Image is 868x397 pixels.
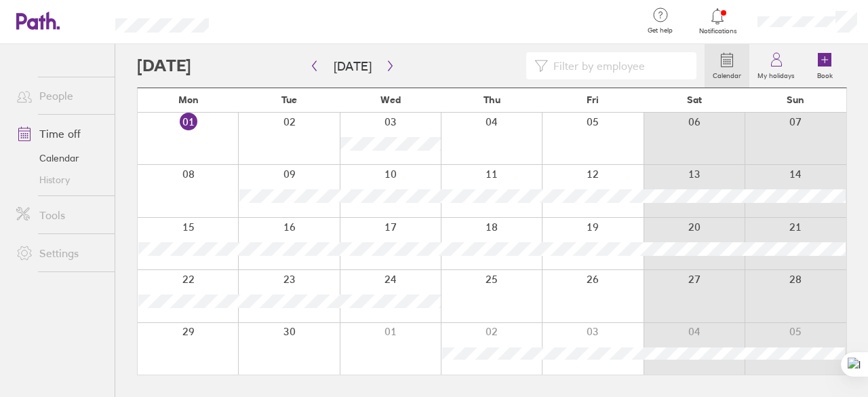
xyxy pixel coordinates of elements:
span: Get help [638,26,682,35]
span: Tue [281,94,297,105]
span: Mon [178,94,199,105]
a: Tools [5,202,115,229]
span: Sat [687,94,702,105]
a: Calendar [705,44,749,88]
button: [DATE] [323,55,382,77]
a: Book [803,44,846,88]
a: Settings [5,240,115,267]
label: Book [809,68,841,80]
span: Fri [587,94,599,105]
input: Filter by employee [548,53,688,79]
a: Time off [5,120,115,147]
span: Wed [380,94,401,105]
a: Calendar [5,147,115,169]
a: My holidays [749,44,803,88]
a: People [5,82,115,109]
span: Thu [484,94,500,105]
a: Notifications [696,7,740,35]
label: My holidays [749,68,803,80]
span: Sun [787,94,804,105]
label: Calendar [705,68,749,80]
a: History [5,169,115,191]
span: Notifications [696,27,740,35]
